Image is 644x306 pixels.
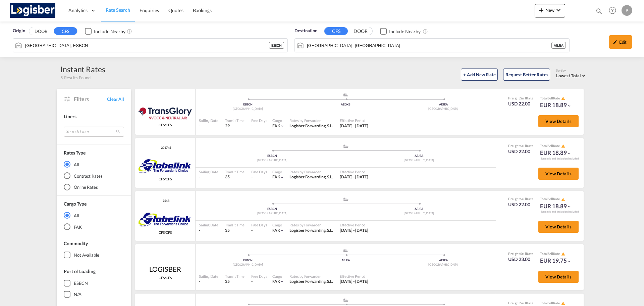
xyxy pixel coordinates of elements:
[269,42,284,49] div: ESBCN
[64,172,124,179] md-radio-button: Contract Rates
[340,123,368,128] span: [DATE] - [DATE]
[340,222,368,227] div: Effective Period
[289,174,333,180] div: Logisber Forwarding, S.L.
[561,144,565,148] md-icon: icon-alert
[64,280,124,287] md-checkbox: ESBCN
[289,118,333,123] div: Rates by Forwarder
[561,96,565,100] md-icon: icon-alert
[159,230,172,235] span: CFS/CFS
[423,29,428,34] md-icon: Unchecked: Ignores neighbouring ports when fetching rates.Checked : Includes neighbouring ports w...
[289,228,333,233] span: Logisber Forwarding, S.L.
[280,175,284,180] md-icon: icon-chevron-down
[342,198,350,201] md-icon: assets/icons/custom/ship-fill.svg
[540,143,571,149] div: Total Rate
[149,264,181,274] div: LOGISBER
[461,69,498,81] button: + Add New Rate
[324,27,348,35] button: CFS
[64,114,76,119] span: Liners
[537,6,545,14] md-icon: icon-plus 400-fg
[508,100,533,107] div: USD 22.00
[225,274,245,279] div: Transit Time
[159,275,172,280] span: CFS/CFS
[508,196,533,201] div: Freight Rate
[548,144,553,148] span: Sell
[595,7,603,15] md-icon: icon-magnify
[280,279,284,284] md-icon: icon-chevron-down
[342,298,350,302] md-icon: assets/icons/custom/ship-fill.svg
[340,228,368,233] span: [DATE] - [DATE]
[538,168,579,180] button: View Details
[538,271,579,283] button: View Details
[342,249,350,252] md-icon: assets/icons/custom/ship-fill.svg
[225,222,245,227] div: Transit Time
[161,199,169,203] div: Contract / Rate Agreement / Tariff / Spot Pricing Reference Number: 9518
[64,212,124,219] md-radio-button: All
[251,228,253,233] div: -
[272,123,280,128] span: FAK
[342,93,350,96] md-icon: assets/icons/custom/ship-fill.svg
[540,257,571,265] div: EUR 19.75
[64,201,87,207] div: Cargo Type
[561,252,565,256] md-icon: icon-alert
[13,28,25,34] span: Origin
[199,211,346,216] div: [GEOGRAPHIC_DATA]
[340,118,368,123] div: Effective Period
[503,69,550,81] button: Request Better Rates
[159,123,172,127] span: CFS/CFS
[295,39,569,52] md-input-container: Jebel Ali, AEJEA
[380,28,421,35] md-checkbox: Checkbox No Ink
[340,279,368,285] div: 01 Aug 2025 - 31 Aug 2025
[508,143,533,148] div: Freight Rate
[394,102,492,107] div: AEJEA
[340,228,368,233] div: 01 Aug 2025 - 31 Aug 2025
[225,174,245,180] div: 35
[199,274,218,279] div: Sailing Date
[272,228,280,233] span: FAK
[346,158,493,163] div: [GEOGRAPHIC_DATA]
[107,96,124,102] span: Clear All
[535,4,565,17] button: icon-plus 400-fgNewicon-chevron-down
[567,151,572,156] md-icon: icon-chevron-down
[199,123,218,129] div: -
[199,222,218,227] div: Sailing Date
[545,224,572,229] span: View Details
[225,169,245,174] div: Transit Time
[554,6,562,14] md-icon: icon-chevron-down
[394,107,492,111] div: [GEOGRAPHIC_DATA]
[139,212,192,228] img: GLOBELINK
[74,252,99,258] div: not available
[74,280,88,286] div: ESBCN
[199,118,218,123] div: Sailing Date
[520,197,526,201] span: Sell
[272,279,280,284] span: FAK
[545,171,572,176] span: View Details
[199,279,218,285] div: -
[64,291,124,298] md-checkbox: N/A
[561,301,565,305] md-icon: icon-alert
[289,274,333,279] div: Rates by Forwarder
[607,5,622,17] div: Help
[508,96,533,100] div: Freight Rate
[340,279,368,284] span: [DATE] - [DATE]
[340,169,368,174] div: Effective Period
[538,115,579,127] button: View Details
[622,5,632,16] div: P
[561,198,565,202] md-icon: icon-alert
[225,118,245,123] div: Transit Time
[64,241,88,246] span: Commodity
[607,5,618,16] span: Help
[64,268,96,274] span: Port of Loading
[137,106,194,121] img: Transglory
[567,103,572,108] md-icon: icon-chevron-down
[199,174,218,180] div: -
[520,96,526,100] span: Sell
[340,174,368,180] div: 01 Aug 2025 - 31 Aug 2025
[225,279,245,285] div: 35
[29,28,53,35] button: DOOR
[556,73,581,78] span: Lowest Total
[74,95,107,103] span: Filters
[289,174,333,179] span: Logisber Forwarding, S.L.
[349,28,372,35] button: DOOR
[225,123,245,129] div: 29
[199,207,346,211] div: ESBCN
